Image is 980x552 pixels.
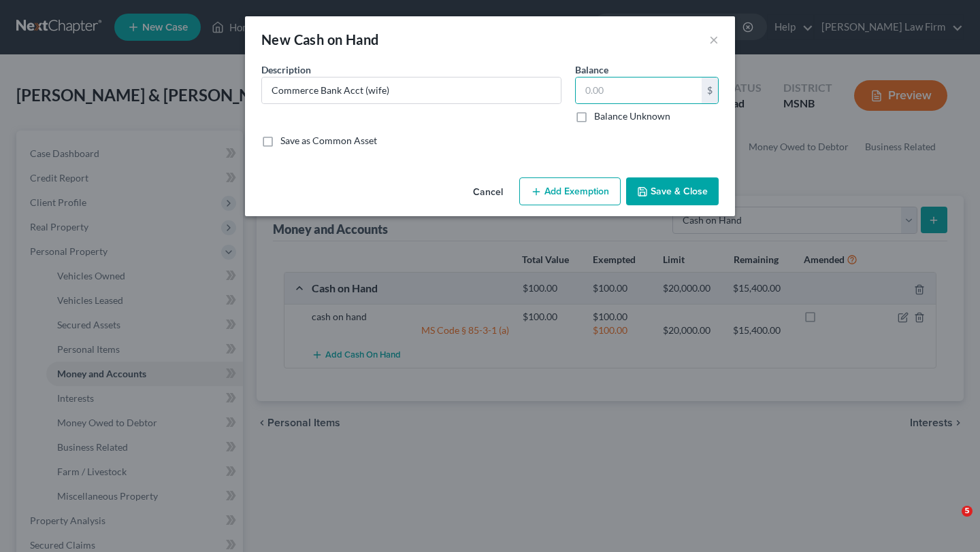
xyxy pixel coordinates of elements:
[709,31,719,48] button: ×
[462,179,514,206] button: Cancel
[261,64,311,75] span: Description
[594,109,670,123] label: Balance Unknown
[576,77,702,103] input: 0.00
[575,63,608,77] label: Balance
[262,77,561,103] input: Describe...
[519,177,621,206] button: Add Exemption
[261,30,378,49] div: New Cash on Hand
[934,506,966,538] iframe: Intercom live chat
[626,177,719,206] button: Save & Close
[280,134,377,148] label: Save as Common Asset
[962,506,973,517] span: 5
[702,77,718,103] div: $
